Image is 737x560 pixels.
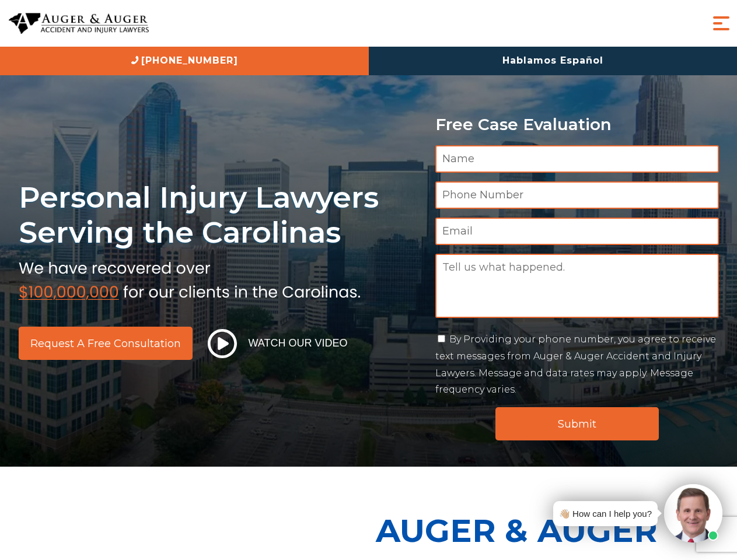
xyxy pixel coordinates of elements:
[9,13,149,34] img: Auger & Auger Accident and Injury Lawyers Logo
[19,327,193,360] a: Request a Free Consultation
[204,328,351,359] button: Watch Our Video
[30,338,181,349] span: Request a Free Consultation
[435,145,719,173] input: Name
[435,181,719,209] input: Phone Number
[19,256,361,300] img: sub text
[376,502,731,559] p: Auger & Auger
[664,484,722,542] img: Intaker widget Avatar
[19,180,421,250] h1: Personal Injury Lawyers Serving the Carolinas
[559,506,652,521] div: 👋🏼 How can I help you?
[495,407,659,440] input: Submit
[710,12,733,35] button: Menu
[435,116,719,134] p: Free Case Evaluation
[435,218,719,245] input: Email
[435,334,716,395] label: By Providing your phone number, you agree to receive text messages from Auger & Auger Accident an...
